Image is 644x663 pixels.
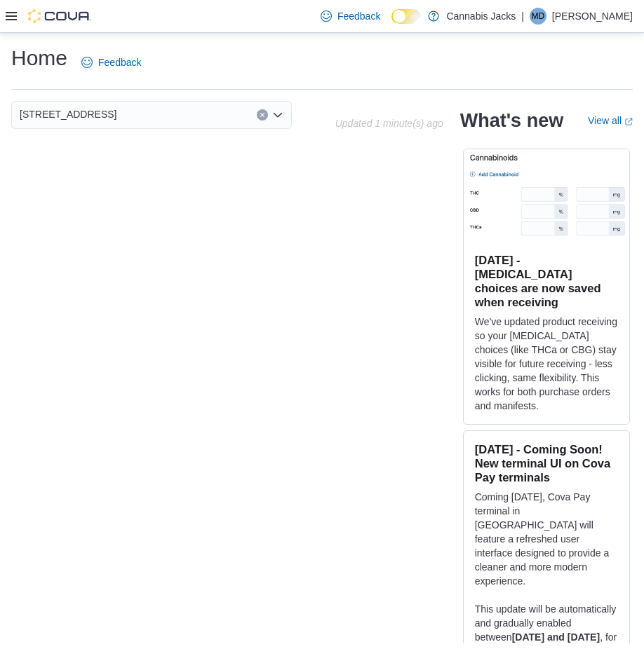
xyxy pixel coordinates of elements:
[530,8,546,25] div: Matt David
[475,253,618,309] h3: [DATE] - [MEDICAL_DATA] choices are now saved when receiving
[521,8,524,25] p: |
[76,48,147,76] a: Feedback
[446,8,516,25] p: Cannabis Jacks
[460,109,563,132] h2: What's new
[532,8,545,25] span: MD
[11,44,67,72] h1: Home
[391,24,392,25] span: Dark Mode
[28,9,91,23] img: Cova
[624,118,633,126] svg: External link
[98,55,141,69] span: Feedback
[475,490,618,588] p: Coming [DATE], Cova Pay terminal in [GEOGRAPHIC_DATA] will feature a refreshed user interface des...
[512,631,600,643] strong: [DATE] and [DATE]
[475,315,618,413] p: We've updated product receiving so your [MEDICAL_DATA] choices (like THCa or CBG) stay visible fo...
[475,442,618,484] h3: [DATE] - Coming Soon! New terminal UI on Cova Pay terminals
[20,106,116,123] span: [STREET_ADDRESS]
[552,8,633,25] p: [PERSON_NAME]
[391,9,421,24] input: Dark Mode
[337,9,380,23] span: Feedback
[272,109,283,121] button: Open list of options
[588,115,633,126] a: View allExternal link
[257,109,268,121] button: Clear input
[315,2,386,30] a: Feedback
[335,118,443,129] p: Updated 1 minute(s) ago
